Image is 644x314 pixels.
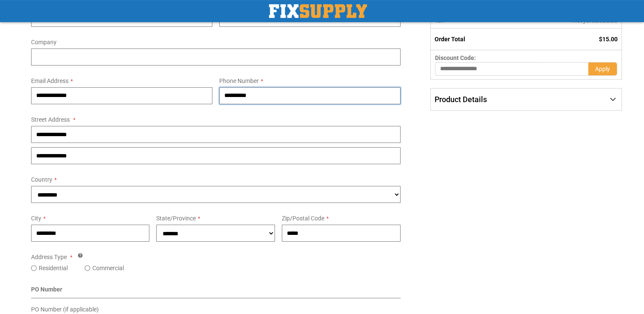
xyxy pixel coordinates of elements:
img: Fix Industrial Supply [269,4,367,18]
span: Apply [595,66,610,72]
span: State/Province [156,215,196,222]
label: Commercial [92,264,124,272]
span: Country [31,176,52,183]
span: PO Number (if applicable) [31,306,99,313]
strong: Order Total [435,36,465,43]
div: PO Number [31,285,401,298]
span: Address Type [31,254,67,260]
span: Street Address [31,116,70,123]
span: Not yet calculated [573,17,618,24]
span: Email Address [31,77,69,84]
span: $15.00 [599,36,618,43]
span: Company [31,39,57,46]
span: Discount Code: [435,54,476,61]
button: Apply [588,62,617,76]
span: City [31,215,41,222]
span: Product Details [435,95,487,104]
label: Residential [39,264,68,272]
span: Phone Number [219,77,259,84]
a: store logo [269,4,367,18]
span: Zip/Postal Code [282,215,324,222]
